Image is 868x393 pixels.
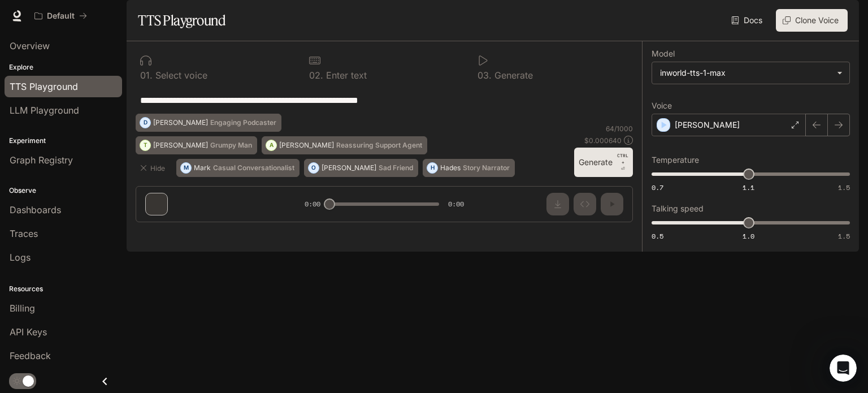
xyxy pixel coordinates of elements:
div: D [140,114,150,132]
p: Default [47,11,75,21]
p: $ 0.000640 [584,136,622,145]
h1: TTS Playground [138,9,225,32]
div: H [427,159,437,177]
button: D[PERSON_NAME]Engaging Podcaster [136,114,281,132]
p: Generate [492,71,533,80]
p: [PERSON_NAME] [153,119,208,126]
p: Sad Friend [379,165,413,171]
span: 1.0 [743,231,754,241]
p: Mark [194,165,211,171]
p: Voice [652,102,672,110]
span: 0.5 [652,231,663,241]
p: 64 / 1000 [606,124,633,133]
div: O [309,159,319,177]
button: T[PERSON_NAME]Grumpy Man [136,136,257,154]
p: [PERSON_NAME] [322,165,376,171]
div: M [181,159,191,177]
span: 0.7 [652,183,663,192]
p: Talking speed [652,205,704,213]
button: Clone Voice [776,9,848,32]
p: Engaging Podcaster [210,119,276,126]
p: 0 2 . [309,71,323,80]
div: A [266,136,276,154]
button: O[PERSON_NAME]Sad Friend [304,159,418,177]
button: GenerateCTRL +⏎ [574,148,633,177]
p: [PERSON_NAME] [153,142,208,149]
p: Story Narrator [463,165,510,171]
button: MMarkCasual Conversationalist [176,159,300,177]
p: CTRL + [617,152,628,166]
p: Grumpy Man [210,142,252,149]
button: Hide [136,159,172,177]
p: 0 1 . [140,71,153,80]
div: T [140,136,150,154]
p: Reassuring Support Agent [336,142,422,149]
p: Temperature [652,156,699,164]
p: Model [652,50,675,58]
button: A[PERSON_NAME]Reassuring Support Agent [262,136,427,154]
div: inworld-tts-1-max [660,67,831,79]
p: Hades [440,165,461,171]
p: Select voice [153,71,207,80]
span: 1.1 [743,183,754,192]
span: 1.5 [838,231,850,241]
p: ⏎ [617,152,628,172]
button: All workspaces [29,5,92,27]
p: Casual Conversationalist [213,165,294,171]
p: 0 3 . [478,71,492,80]
iframe: Intercom live chat [830,355,857,382]
p: Enter text [323,71,367,80]
div: inworld-tts-1-max [652,62,849,84]
a: Docs [729,9,767,32]
p: [PERSON_NAME] [675,119,740,131]
button: HHadesStory Narrator [423,159,515,177]
span: 1.5 [838,183,850,192]
p: [PERSON_NAME] [279,142,334,149]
